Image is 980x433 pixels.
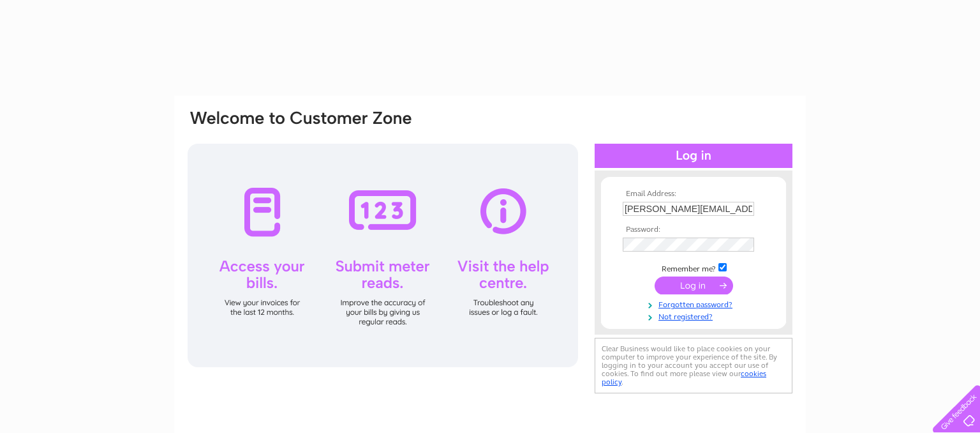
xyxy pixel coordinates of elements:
[620,190,768,199] th: Email Address:
[623,298,768,310] a: Forgotten password?
[655,277,733,294] input: Submit
[623,310,768,322] a: Not registered?
[620,225,768,234] th: Password:
[595,338,792,393] div: Clear Business would like to place cookies on your computer to improve your experience of the sit...
[602,369,766,386] a: cookies policy
[620,261,768,274] td: Remember me?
